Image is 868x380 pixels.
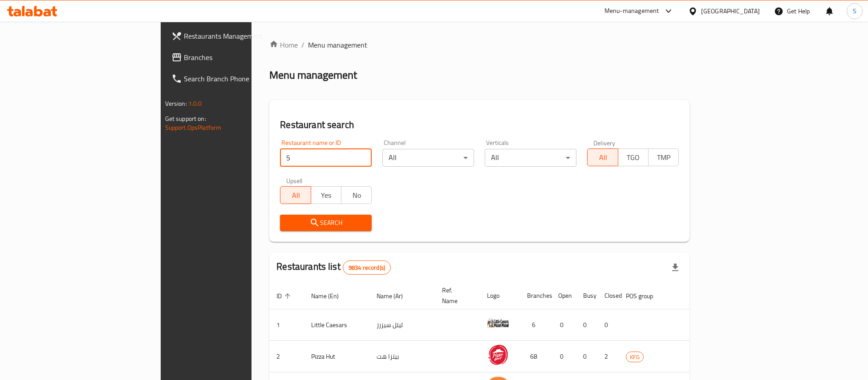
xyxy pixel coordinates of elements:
h2: Menu management [269,68,357,82]
td: Pizza Hut [304,341,369,372]
button: Search [280,215,372,231]
span: Search [287,217,365,228]
th: Open [551,282,576,309]
td: 6 [520,309,551,341]
th: Closed [597,282,619,309]
span: Yes [315,189,338,202]
td: 0 [551,309,576,341]
th: Busy [576,282,597,309]
span: No [345,189,368,202]
span: Restaurants Management [184,31,299,41]
td: ليتل سيزرز [369,309,435,341]
nav: breadcrumb [269,40,690,50]
td: 0 [576,309,597,341]
a: Support.OpsPlatform [165,122,222,133]
th: Branches [520,282,551,309]
div: [GEOGRAPHIC_DATA] [701,6,760,16]
label: Delivery [593,140,616,146]
div: All [485,149,576,167]
span: POS group [626,291,665,301]
td: بيتزا هت [369,341,435,372]
span: KFG [626,352,643,362]
button: All [587,148,618,166]
span: Ref. Name [442,285,469,306]
th: Logo [480,282,520,309]
label: Upsell [286,177,303,184]
span: S [853,6,856,16]
td: 0 [551,341,576,372]
span: Name (Ar) [377,291,414,301]
button: No [341,186,372,204]
span: 1.0.0 [188,98,202,109]
img: Pizza Hut [487,344,509,366]
div: Export file [665,257,686,278]
img: Little Caesars [487,312,509,334]
td: 2 [597,341,619,372]
button: Yes [311,186,341,204]
span: Name (En) [311,291,350,301]
button: TMP [648,148,679,166]
span: Search Branch Phone [184,73,299,84]
button: All [280,186,311,204]
a: Search Branch Phone [164,68,306,89]
div: All [382,149,474,167]
td: Little Caesars [304,309,369,341]
span: TMP [652,151,675,164]
span: 9834 record(s) [343,264,390,272]
td: 68 [520,341,551,372]
input: Search for restaurant name or ID.. [280,149,372,167]
span: Version: [165,98,187,109]
a: Restaurants Management [164,25,306,47]
span: ID [276,291,293,301]
span: TGO [622,151,645,164]
td: 0 [576,341,597,372]
button: TGO [618,148,649,166]
span: All [591,151,614,164]
span: Branches [184,52,299,63]
a: Branches [164,47,306,68]
span: All [284,189,307,202]
span: Get support on: [165,113,206,124]
h2: Restaurants list [276,260,391,275]
div: Total records count [343,260,391,275]
span: Menu management [308,40,367,50]
div: Menu-management [604,6,659,16]
td: 0 [597,309,619,341]
h2: Restaurant search [280,118,679,132]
